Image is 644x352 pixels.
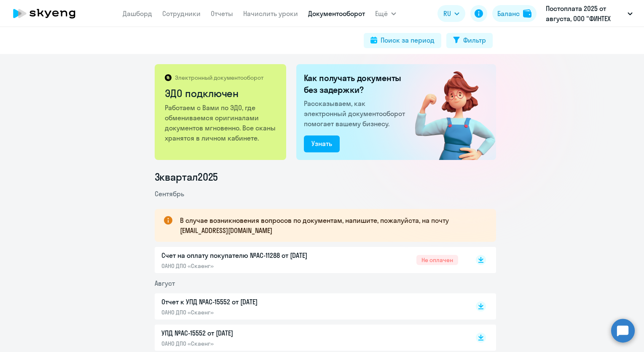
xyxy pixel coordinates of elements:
img: balance [523,9,531,18]
p: Счет на оплату покупателю №AC-11288 от [DATE] [161,250,338,260]
a: Начислить уроки [243,9,298,18]
div: Поиск за период [381,35,435,45]
span: RU [443,8,451,19]
button: Фильтр [446,33,493,48]
li: 3 квартал 2025 [155,170,496,184]
p: В случае возникновения вопросов по документам, напишите, пожалуйста, на почту [EMAIL_ADDRESS][DOM... [180,215,481,236]
h2: Как получать документы без задержки? [304,72,408,96]
a: Дашборд [123,9,152,18]
a: Сотрудники [162,9,201,18]
a: Отчеты [211,9,233,18]
a: Отчет к УПД №AC-15552 от [DATE]ОАНО ДПО «Скаенг» [161,297,458,316]
p: ОАНО ДПО «Скаенг» [161,262,338,270]
p: УПД №AC-15552 от [DATE] [161,328,338,338]
p: ОАНО ДПО «Скаенг» [161,309,338,316]
p: Работаем с Вами по ЭДО, где обмениваемся оригиналами документов мгновенно. Все сканы хранятся в л... [165,103,277,143]
div: Баланс [497,8,520,19]
a: Документооборот [308,9,365,18]
a: Счет на оплату покупателю №AC-11288 от [DATE]ОАНО ДПО «Скаенг»Не оплачен [161,250,458,270]
p: ОАНО ДПО «Скаенг» [161,340,338,347]
button: RU [437,5,465,22]
button: Узнать [304,135,340,152]
p: Постоплата 2025 от августа, ООО "ФИНТЕХ СЕРВИС" [546,3,624,24]
button: Постоплата 2025 от августа, ООО "ФИНТЕХ СЕРВИС" [542,3,637,24]
p: Электронный документооборот [175,74,263,81]
div: Фильтр [463,35,486,45]
button: Ещё [375,5,396,22]
span: Сентябрь [155,190,184,198]
img: connected [401,64,496,160]
span: Не оплачен [416,255,458,265]
a: УПД №AC-15552 от [DATE]ОАНО ДПО «Скаенг» [161,328,458,347]
p: Рассказываем, как электронный документооборот помогает вашему бизнесу. [304,98,408,129]
h2: ЭДО подключен [165,87,277,100]
div: Узнать [311,138,332,149]
button: Поиск за период [364,33,441,48]
button: Балансbalance [492,5,537,22]
p: Отчет к УПД №AC-15552 от [DATE] [161,297,338,307]
span: Август [155,279,175,287]
span: Ещё [375,8,388,19]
